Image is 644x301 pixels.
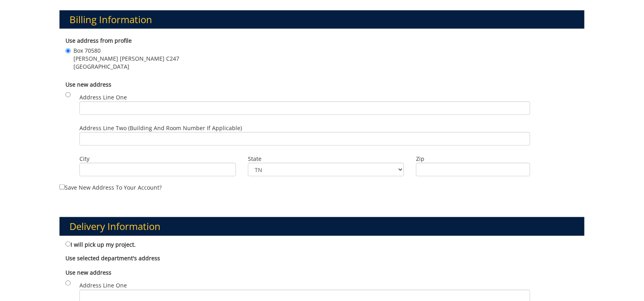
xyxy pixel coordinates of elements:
input: Address Line Two (Building and Room Number if applicable) [79,132,530,146]
b: Use selected department's address [65,255,160,262]
input: Zip [416,163,530,176]
label: Address Line One [79,93,530,115]
b: Use new address [65,269,111,277]
label: Address Line Two (Building and Room Number if applicable) [79,124,530,146]
input: I will pick up my project. [65,242,71,247]
label: I will pick up my project. [65,240,136,249]
span: Box 70580 [73,47,179,55]
label: Zip [416,155,530,163]
h3: Delivery Information [59,217,584,236]
input: City [79,163,236,176]
b: Use new address [65,81,111,88]
span: [GEOGRAPHIC_DATA] [73,63,179,71]
input: Save new address to your account? [59,184,65,190]
label: State [248,155,404,163]
b: Use address from profile [65,37,132,44]
label: City [79,155,236,163]
input: Box 70580 [PERSON_NAME] [PERSON_NAME] C247 [GEOGRAPHIC_DATA] [65,48,71,53]
input: Address Line One [79,101,530,115]
span: [PERSON_NAME] [PERSON_NAME] C247 [73,55,179,63]
h3: Billing Information [59,10,584,29]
